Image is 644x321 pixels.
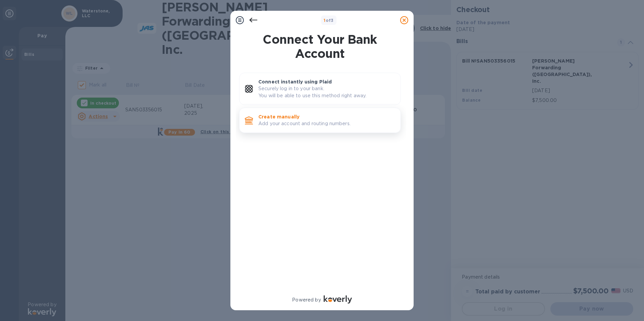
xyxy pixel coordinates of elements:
b: of 3 [324,18,334,23]
span: 1 [324,18,325,23]
p: Create manually [258,113,395,120]
p: Powered by [292,296,321,304]
p: Connect instantly using Plaid [258,78,395,85]
img: Logo [324,295,352,304]
h1: Connect Your Bank Account [236,32,404,61]
p: Securely log in to your bank. You will be able to use this method right away. [258,85,395,99]
p: Add your account and routing numbers. [258,120,395,127]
